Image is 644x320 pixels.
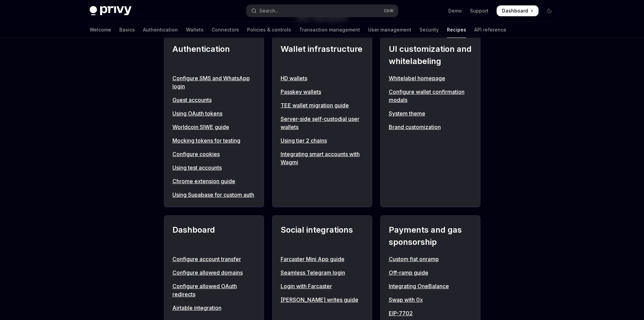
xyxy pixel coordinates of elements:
[389,123,472,131] a: Brand customization
[281,115,364,131] a: Server-side self-custodial user wallets
[90,22,111,38] a: Welcome
[281,269,364,277] a: Seamless Telegram login
[172,43,256,67] h2: Authentication
[259,7,278,15] div: Search...
[172,164,256,172] a: Using test accounts
[172,191,256,199] a: Using Supabase for custom auth
[281,150,364,166] a: Integrating smart accounts with Wagmi
[212,22,239,38] a: Connectors
[186,22,204,38] a: Wallets
[281,88,364,96] a: Passkey wallets
[246,5,398,17] button: Open search
[172,150,256,158] a: Configure cookies
[281,101,364,109] a: TEE wallet migration guide
[143,22,178,38] a: Authentication
[172,224,256,248] h2: Dashboard
[281,282,364,290] a: Login with Farcaster
[172,255,256,263] a: Configure account transfer
[172,109,256,118] a: Using OAuth tokens
[389,296,472,304] a: Swap with 0x
[281,74,364,82] a: HD wallets
[389,109,472,118] a: System theme
[281,43,364,67] h2: Wallet infrastructure
[384,8,394,14] span: Ctrl K
[172,304,256,312] a: Airtable integration
[470,7,488,14] a: Support
[389,88,472,104] a: Configure wallet confirmation modals
[544,5,555,16] button: Toggle dark mode
[172,96,256,104] a: Guest accounts
[497,5,539,16] a: Dashboard
[119,22,135,38] a: Basics
[172,136,256,145] a: Mocking tokens for testing
[474,22,506,38] a: API reference
[389,255,472,263] a: Custom fiat onramp
[172,74,256,90] a: Configure SMS and WhatsApp login
[299,22,360,38] a: Transaction management
[389,269,472,277] a: Off-ramp guide
[447,22,466,38] a: Recipes
[502,7,528,14] span: Dashboard
[172,282,256,298] a: Configure allowed OAuth redirects
[90,6,132,16] img: dark logo
[448,7,462,14] a: Demo
[281,224,364,248] h2: Social integrations
[247,22,291,38] a: Policies & controls
[389,74,472,82] a: Whitelabel homepage
[389,224,472,248] h2: Payments and gas sponsorship
[172,123,256,131] a: Worldcoin SIWE guide
[281,136,364,145] a: Using tier 2 chains
[172,177,256,185] a: Chrome extension guide
[420,22,439,38] a: Security
[172,269,256,277] a: Configure allowed domains
[389,43,472,67] h2: UI customization and whitelabeling
[281,255,364,263] a: Farcaster Mini App guide
[368,22,411,38] a: User management
[281,296,364,304] a: [PERSON_NAME] writes guide
[389,282,472,290] a: Integrating OneBalance
[389,309,472,317] a: EIP-7702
